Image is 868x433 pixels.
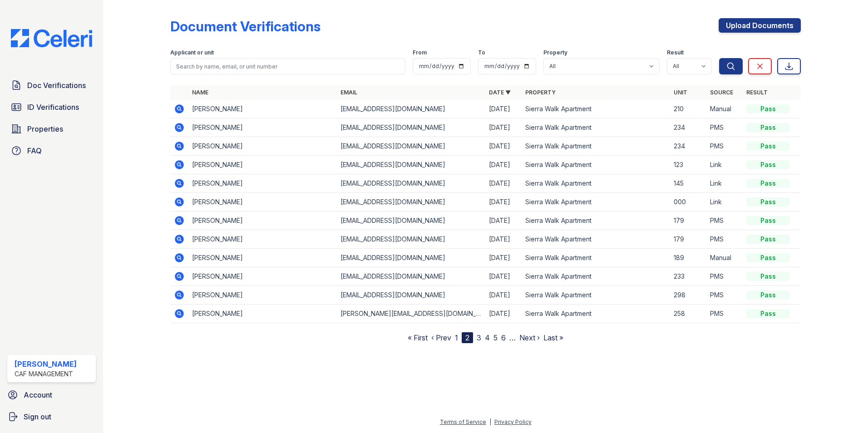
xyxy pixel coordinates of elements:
[746,179,790,188] div: Pass
[525,89,556,96] a: Property
[188,100,337,118] td: [PERSON_NAME]
[485,249,522,267] td: [DATE]
[337,100,485,118] td: [EMAIL_ADDRESS][DOMAIN_NAME]
[489,89,511,96] a: Date ▼
[485,212,522,230] td: [DATE]
[188,137,337,156] td: [PERSON_NAME]
[15,369,77,379] div: CAF Management
[188,193,337,212] td: [PERSON_NAME]
[485,193,522,212] td: [DATE]
[543,49,567,56] label: Property
[706,230,743,249] td: PMS
[27,102,79,113] span: ID Verifications
[7,98,96,116] a: ID Verifications
[670,100,706,118] td: 210
[522,174,670,193] td: Sierra Walk Apartment
[746,216,790,225] div: Pass
[455,333,458,342] a: 1
[519,333,540,342] a: Next ›
[706,137,743,156] td: PMS
[522,137,670,156] td: Sierra Walk Apartment
[413,49,427,56] label: From
[4,408,99,426] a: Sign out
[7,76,96,94] a: Doc Verifications
[337,174,485,193] td: [EMAIL_ADDRESS][DOMAIN_NAME]
[493,333,498,342] a: 5
[188,267,337,286] td: [PERSON_NAME]
[746,309,790,318] div: Pass
[188,230,337,249] td: [PERSON_NAME]
[337,212,485,230] td: [EMAIL_ADDRESS][DOMAIN_NAME]
[188,286,337,305] td: [PERSON_NAME]
[4,29,99,47] img: CE_Logo_Blue-a8612792a0a2168367f1c8372b55b34899dd931a85d93a1a3d3e32e68fde9ad4.png
[746,142,790,151] div: Pass
[27,145,42,156] span: FAQ
[337,305,485,323] td: [PERSON_NAME][EMAIL_ADDRESS][DOMAIN_NAME]
[746,290,790,300] div: Pass
[188,212,337,230] td: [PERSON_NAME]
[485,230,522,249] td: [DATE]
[188,249,337,267] td: [PERSON_NAME]
[4,386,99,404] a: Account
[478,49,485,56] label: To
[522,249,670,267] td: Sierra Walk Apartment
[746,123,790,132] div: Pass
[337,230,485,249] td: [EMAIL_ADDRESS][DOMAIN_NAME]
[667,49,684,56] label: Result
[746,104,790,113] div: Pass
[501,333,506,342] a: 6
[522,230,670,249] td: Sierra Walk Apartment
[670,137,706,156] td: 234
[706,305,743,323] td: PMS
[7,120,96,138] a: Properties
[706,193,743,212] td: Link
[674,89,687,96] a: Unit
[462,332,473,343] div: 2
[188,156,337,174] td: [PERSON_NAME]
[170,18,321,34] div: Document Verifications
[522,118,670,137] td: Sierra Walk Apartment
[746,235,790,244] div: Pass
[670,212,706,230] td: 179
[746,253,790,262] div: Pass
[337,156,485,174] td: [EMAIL_ADDRESS][DOMAIN_NAME]
[522,305,670,323] td: Sierra Walk Apartment
[706,267,743,286] td: PMS
[485,286,522,305] td: [DATE]
[7,142,96,160] a: FAQ
[706,156,743,174] td: Link
[522,193,670,212] td: Sierra Walk Apartment
[485,267,522,286] td: [DATE]
[340,89,357,96] a: Email
[431,333,451,342] a: ‹ Prev
[522,286,670,305] td: Sierra Walk Apartment
[746,89,768,96] a: Result
[746,197,790,207] div: Pass
[670,174,706,193] td: 145
[670,193,706,212] td: 000
[509,332,516,343] span: …
[670,230,706,249] td: 179
[337,286,485,305] td: [EMAIL_ADDRESS][DOMAIN_NAME]
[522,267,670,286] td: Sierra Walk Apartment
[543,333,563,342] a: Last »
[485,174,522,193] td: [DATE]
[670,156,706,174] td: 123
[477,333,481,342] a: 3
[710,89,733,96] a: Source
[337,118,485,137] td: [EMAIL_ADDRESS][DOMAIN_NAME]
[337,249,485,267] td: [EMAIL_ADDRESS][DOMAIN_NAME]
[337,267,485,286] td: [EMAIL_ADDRESS][DOMAIN_NAME]
[670,305,706,323] td: 258
[188,118,337,137] td: [PERSON_NAME]
[440,418,486,425] a: Terms of Service
[24,389,52,400] span: Account
[706,118,743,137] td: PMS
[706,212,743,230] td: PMS
[522,100,670,118] td: Sierra Walk Apartment
[706,174,743,193] td: Link
[170,49,214,56] label: Applicant or unit
[494,418,532,425] a: Privacy Policy
[706,249,743,267] td: Manual
[746,272,790,281] div: Pass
